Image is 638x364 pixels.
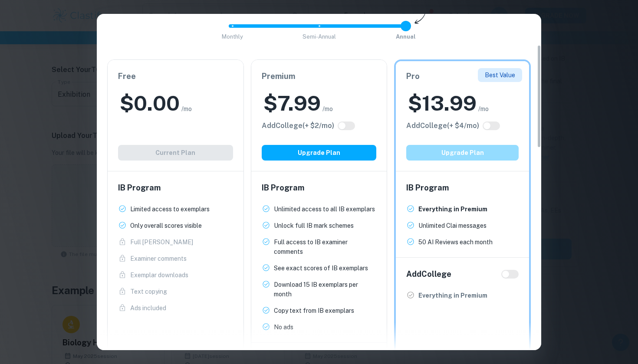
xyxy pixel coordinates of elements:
[322,104,333,114] span: /mo
[262,121,334,131] h6: Click to see all the additional College features.
[274,280,377,299] p: Download 15 IB exemplars per month
[406,70,519,82] h6: Pro
[414,10,426,25] img: subscription-arrow.svg
[274,306,354,315] p: Copy text from IB exemplars
[262,145,377,161] button: Upgrade Plan
[130,221,202,230] p: Only overall scores visible
[120,89,180,117] h2: $ 0.00
[418,237,493,247] p: 50 AI Reviews each month
[274,237,377,256] p: Full access to IB examiner comments
[406,182,519,194] h6: IB Program
[303,33,336,40] span: Semi-Annual
[130,270,188,280] p: Exemplar downloads
[262,70,377,82] h6: Premium
[418,204,487,214] p: Everything in Premium
[130,303,166,313] p: Ads included
[118,182,233,194] h6: IB Program
[418,291,487,300] p: Everything in Premium
[396,33,416,40] span: Annual
[118,70,233,82] h6: Free
[485,70,515,80] p: Best Value
[130,204,210,214] p: Limited access to exemplars
[274,263,368,273] p: See exact scores of IB exemplars
[274,204,375,214] p: Unlimited access to all IB exemplars
[262,182,377,194] h6: IB Program
[478,104,489,114] span: /mo
[181,104,192,114] span: /mo
[406,268,451,280] h6: Add College
[418,221,487,230] p: Unlimited Clai messages
[130,287,167,296] p: Text copying
[130,254,187,263] p: Examiner comments
[263,89,321,117] h2: $ 7.99
[408,89,477,117] h2: $ 13.99
[406,121,479,131] h6: Click to see all the additional College features.
[222,33,243,40] span: Monthly
[406,145,519,161] button: Upgrade Plan
[274,221,354,230] p: Unlock full IB mark schemes
[130,237,193,247] p: Full [PERSON_NAME]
